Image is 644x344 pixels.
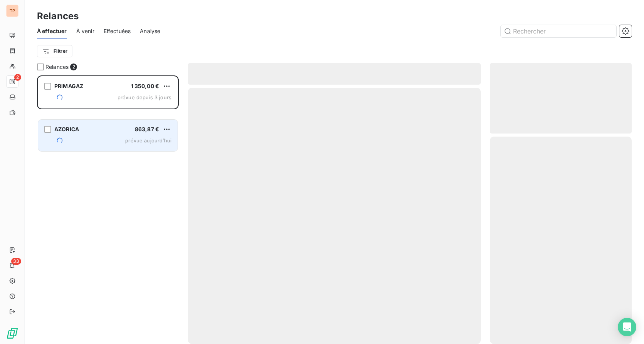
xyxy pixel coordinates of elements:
[37,27,67,35] span: À effectuer
[11,258,21,265] span: 33
[117,94,171,100] span: prévue depuis 3 jours
[76,27,94,35] span: À venir
[37,9,79,23] h3: Relances
[135,126,159,132] span: 863,87 €
[125,137,171,144] span: prévue aujourd’hui
[37,45,72,57] button: Filtrer
[37,75,179,344] div: grid
[6,327,18,339] img: Logo LeanPay
[54,126,79,132] span: AZORICA
[70,63,77,70] span: 2
[14,74,21,81] span: 2
[45,63,69,71] span: Relances
[131,83,159,89] span: 1 350,00 €
[140,27,160,35] span: Analyse
[104,27,131,35] span: Effectuées
[54,83,83,89] span: PRIMAGAZ
[501,25,616,37] input: Rechercher
[6,5,18,17] div: TP
[618,318,636,336] div: Open Intercom Messenger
